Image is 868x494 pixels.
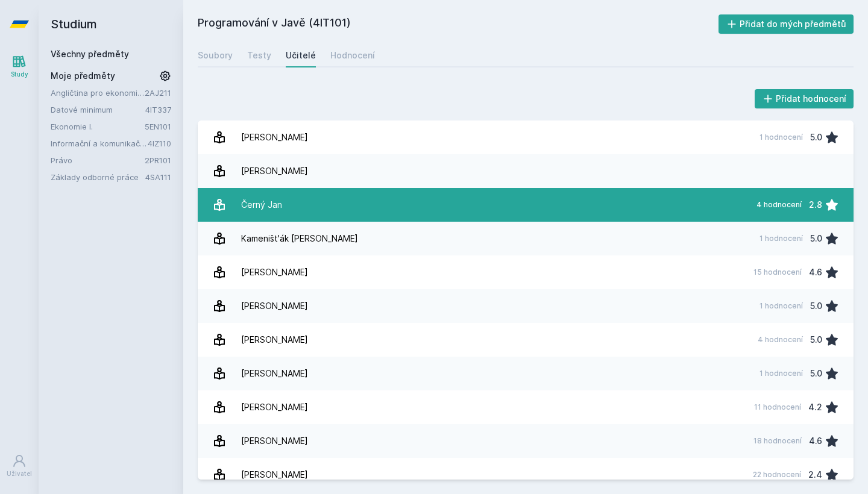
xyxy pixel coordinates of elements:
[809,260,822,284] div: 4.6
[808,463,822,487] div: 2.4
[7,469,32,478] div: Uživatel
[241,294,308,318] div: [PERSON_NAME]
[810,361,822,386] div: 5.0
[753,470,801,480] div: 22 hodnocení
[241,463,308,487] div: [PERSON_NAME]
[198,43,233,67] a: Soubory
[198,188,854,222] a: Černý Jan 4 hodnocení 2.8
[759,369,803,378] div: 1 hodnocení
[198,323,854,357] a: [PERSON_NAME] 4 hodnocení 5.0
[2,48,36,85] a: Study
[286,49,316,61] div: Učitelé
[198,154,854,188] a: [PERSON_NAME]
[810,294,822,318] div: 5.0
[810,328,822,352] div: 5.0
[719,14,854,34] button: Přidat do mých předmětů
[241,260,308,284] div: [PERSON_NAME]
[753,436,802,446] div: 18 hodnocení
[51,49,129,59] a: Všechny předměty
[148,139,171,148] a: 4IZ110
[241,328,308,352] div: [PERSON_NAME]
[198,357,854,390] a: [PERSON_NAME] 1 hodnocení 5.0
[241,125,308,149] div: [PERSON_NAME]
[198,222,854,255] a: Kameništ'ák [PERSON_NAME] 1 hodnocení 5.0
[51,171,145,183] a: Základy odborné práce
[754,402,801,412] div: 11 hodnocení
[198,49,233,61] div: Soubory
[198,14,719,34] h2: Programování v Javě (4IT101)
[198,289,854,323] a: [PERSON_NAME] 1 hodnocení 5.0
[51,154,145,166] a: Právo
[51,120,145,133] a: Ekonomie I.
[145,122,171,131] a: 5EN101
[51,87,145,99] a: Angličtina pro ekonomická studia 1 (B2/C1)
[145,172,171,182] a: 4SA111
[330,49,375,61] div: Hodnocení
[808,395,822,419] div: 4.2
[756,200,802,210] div: 4 hodnocení
[241,395,308,419] div: [PERSON_NAME]
[51,70,115,82] span: Moje předměty
[247,49,271,61] div: Testy
[759,234,803,243] div: 1 hodnocení
[2,448,36,484] a: Uživatel
[198,458,854,492] a: [PERSON_NAME] 22 hodnocení 2.4
[198,255,854,289] a: [PERSON_NAME] 15 hodnocení 4.6
[145,155,171,165] a: 2PR101
[51,137,148,149] a: Informační a komunikační technologie
[759,133,803,142] div: 1 hodnocení
[241,193,282,217] div: Černý Jan
[241,159,308,183] div: [PERSON_NAME]
[241,227,358,251] div: Kameništ'ák [PERSON_NAME]
[145,88,171,98] a: 2AJ211
[145,105,171,114] a: 4IT337
[247,43,271,67] a: Testy
[241,361,308,386] div: [PERSON_NAME]
[810,125,822,149] div: 5.0
[755,89,854,108] button: Přidat hodnocení
[198,120,854,154] a: [PERSON_NAME] 1 hodnocení 5.0
[198,390,854,424] a: [PERSON_NAME] 11 hodnocení 4.2
[241,429,308,453] div: [PERSON_NAME]
[198,424,854,458] a: [PERSON_NAME] 18 hodnocení 4.6
[759,301,803,311] div: 1 hodnocení
[11,70,28,79] div: Study
[753,267,802,277] div: 15 hodnocení
[51,104,145,116] a: Datové minimum
[810,227,822,251] div: 5.0
[330,43,375,67] a: Hodnocení
[758,335,803,345] div: 4 hodnocení
[809,193,822,217] div: 2.8
[286,43,316,67] a: Učitelé
[809,429,822,453] div: 4.6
